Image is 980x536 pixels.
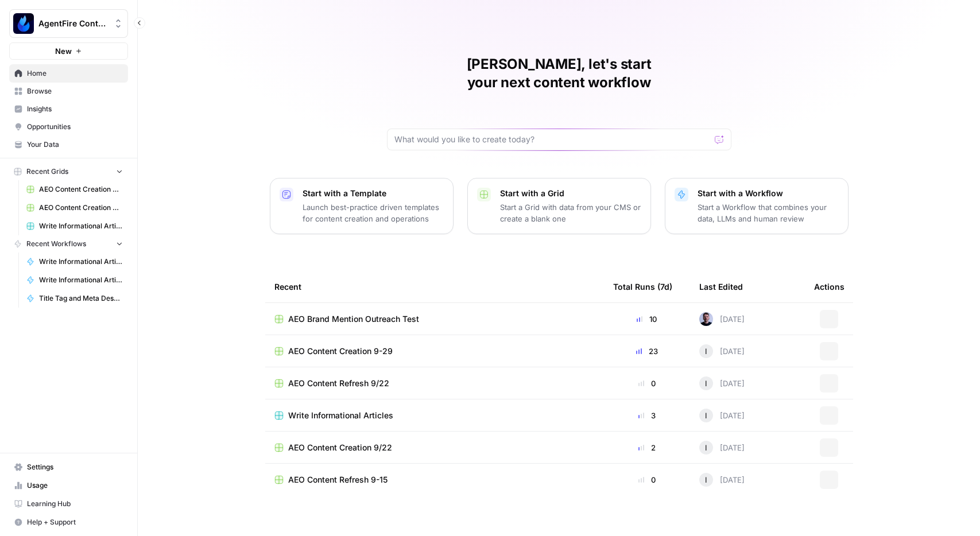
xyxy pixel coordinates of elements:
span: AEO Content Refresh 9-15 [288,474,388,485]
p: Start a Grid with data from your CMS or create a blank one [500,201,641,224]
p: Start with a Workflow [698,188,839,199]
img: AgentFire Content Logo [13,13,34,34]
div: Actions [814,271,845,302]
button: Recent Grids [9,163,128,180]
span: I [705,410,707,421]
a: Write Informational Article Body [21,253,128,271]
p: Start with a Grid [500,188,641,199]
div: Total Runs (7d) [613,271,672,302]
span: AgentFire Content [38,18,108,29]
span: AEO Brand Mention Outreach Test [288,313,419,325]
div: 0 [613,474,681,485]
a: Settings [9,458,128,476]
span: Your Data [27,139,123,150]
a: Your Data [9,135,128,154]
div: Recent [274,271,595,302]
button: New [9,42,128,60]
span: I [705,442,707,453]
div: 23 [613,345,681,357]
a: Write Informational Article Outline [21,271,128,289]
input: What would you like to create today? [394,134,710,145]
div: 3 [613,410,681,421]
div: [DATE] [699,344,745,358]
span: Help + Support [27,517,123,527]
span: AEO Content Refresh 9/22 [288,378,389,389]
button: Recent Workflows [9,235,128,253]
a: Usage [9,476,128,495]
span: Write Informational Articles [288,410,393,421]
span: New [55,45,72,57]
span: AEO Content Creation 9-29 [288,345,393,357]
a: AEO Content Creation 9/22 [274,442,595,453]
span: I [705,378,707,389]
button: Start with a GridStart a Grid with data from your CMS or create a blank one [467,178,651,234]
div: 2 [613,442,681,453]
a: AEO Content Refresh 9-15 [274,474,595,485]
span: Recent Grids [26,166,68,177]
p: Start a Workflow that combines your data, LLMs and human review [698,201,839,224]
div: 0 [613,378,681,389]
a: Learning Hub [9,495,128,513]
p: Launch best-practice driven templates for content creation and operations [303,201,444,224]
a: AEO Content Creation 9-29 [274,345,595,357]
h1: [PERSON_NAME], let's start your next content workflow [387,55,731,92]
div: [DATE] [699,312,745,326]
span: I [705,474,707,485]
a: Insights [9,100,128,118]
div: [DATE] [699,441,745,455]
a: AEO Brand Mention Outreach Test [274,313,595,325]
span: Browse [27,86,123,96]
button: Workspace: AgentFire Content [9,9,128,38]
a: AEO Content Refresh 9/22 [274,378,595,389]
span: Usage [27,480,123,491]
span: Recent Workflows [26,239,86,249]
a: Home [9,64,128,83]
a: Title Tag and Meta Description [21,289,128,308]
div: 10 [613,313,681,325]
div: Last Edited [699,271,743,302]
span: I [705,345,707,357]
span: AEO Content Creation 9-15 [39,203,123,213]
a: AEO Content Creation 9/22 [21,180,128,199]
span: Settings [27,462,123,472]
div: [DATE] [699,409,745,422]
span: Title Tag and Meta Description [39,293,123,304]
span: Learning Hub [27,499,123,509]
span: Insights [27,104,123,114]
a: Write Informational Articles [274,410,595,421]
span: AEO Content Creation 9/22 [39,184,123,195]
a: Opportunities [9,118,128,136]
a: Write Informational Articles [21,217,128,235]
div: [DATE] [699,376,745,390]
span: Write Informational Article Body [39,257,123,267]
a: AEO Content Creation 9-15 [21,199,128,217]
div: [DATE] [699,473,745,487]
span: Write Informational Articles [39,221,123,231]
button: Start with a WorkflowStart a Workflow that combines your data, LLMs and human review [665,178,849,234]
a: Browse [9,82,128,100]
p: Start with a Template [303,188,444,199]
button: Start with a TemplateLaunch best-practice driven templates for content creation and operations [270,178,454,234]
span: AEO Content Creation 9/22 [288,442,392,453]
span: Opportunities [27,122,123,132]
span: Home [27,68,123,79]
span: Write Informational Article Outline [39,275,123,285]
button: Help + Support [9,513,128,531]
img: mtb5lffcyzxtxeymzlrcp6m5jts6 [699,312,713,326]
